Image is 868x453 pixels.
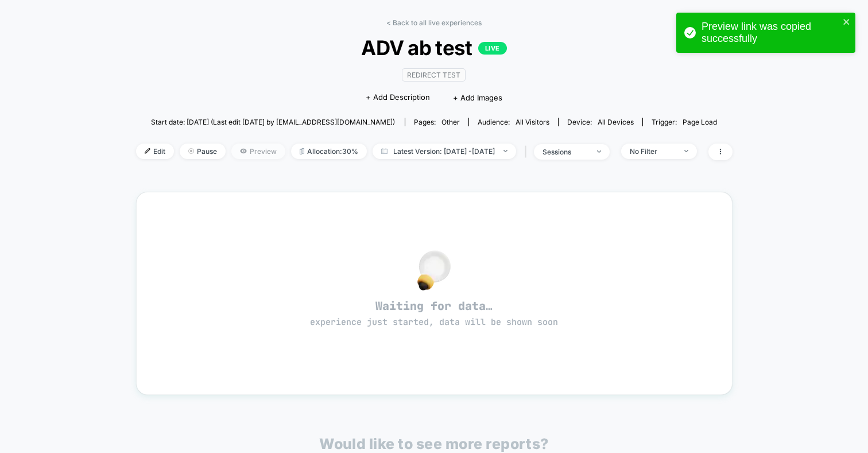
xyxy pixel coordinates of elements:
[542,148,588,156] div: sessions
[300,148,304,154] img: rebalance
[373,144,516,159] span: Latest Version: [DATE] - [DATE]
[478,42,507,55] p: LIVE
[598,118,634,126] span: all devices
[366,92,430,103] span: + Add Description
[503,150,507,152] img: end
[180,144,226,159] span: Pause
[231,144,285,159] span: Preview
[310,316,558,328] span: experience just started, data will be shown soon
[386,18,482,27] a: < Back to all live experiences
[684,150,688,152] img: end
[136,144,174,159] span: Edit
[630,147,676,156] div: No Filter
[441,118,460,126] span: other
[597,150,601,153] img: end
[522,144,534,160] span: |
[702,21,839,45] div: Preview link was copied successfully
[188,148,194,154] img: end
[516,118,549,126] span: All Visitors
[145,148,150,154] img: edit
[165,36,702,60] span: ADV ab test
[683,118,717,126] span: Page Load
[151,118,395,126] span: Start date: [DATE] (Last edit [DATE] by [EMAIL_ADDRESS][DOMAIN_NAME])
[652,118,717,126] div: Trigger:
[157,299,712,328] span: Waiting for data…
[319,435,549,452] p: Would like to see more reports?
[291,144,367,159] span: Allocation: 30%
[478,118,549,126] div: Audience:
[381,148,387,154] img: calendar
[453,93,502,102] span: + Add Images
[843,17,851,28] button: close
[558,118,642,126] span: Device:
[417,250,451,291] img: no_data
[402,68,466,82] span: Redirect Test
[414,118,460,126] div: Pages:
